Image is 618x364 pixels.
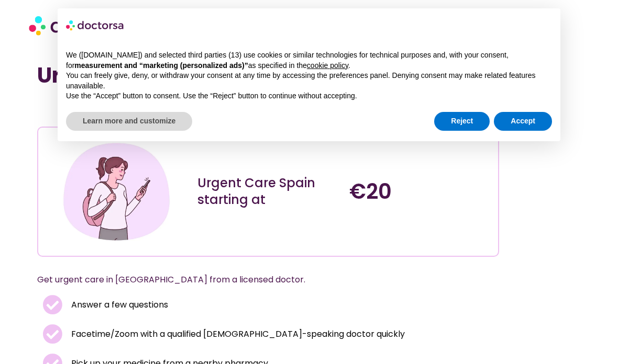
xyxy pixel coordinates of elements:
[69,327,405,342] span: Facetime/Zoom with a qualified [DEMOGRAPHIC_DATA]-speaking doctor quickly
[74,61,248,70] strong: measurement and “marketing (personalized ads)”
[66,112,192,131] button: Learn more and customize
[197,175,339,208] div: Urgent Care Spain starting at
[69,298,168,312] span: Answer a few questions
[37,63,500,88] h1: Urgent Care Near Me [GEOGRAPHIC_DATA]
[66,17,125,33] img: logo
[37,272,474,287] p: Get urgent care in [GEOGRAPHIC_DATA] from a licensed doctor.
[494,112,552,131] button: Accept
[307,61,348,70] a: cookie policy
[66,71,552,91] p: You can freely give, deny, or withdraw your consent at any time by accessing the preferences pane...
[66,91,552,101] p: Use the “Accept” button to consent. Use the “Reject” button to continue without accepting.
[66,50,552,71] p: We ([DOMAIN_NAME]) and selected third parties (13) use cookies or similar technologies for techni...
[42,104,200,116] iframe: Customer reviews powered by Trustpilot
[434,112,490,131] button: Reject
[60,135,173,248] img: Illustration depicting a young woman in a casual outfit, engaged with her smartphone. She has a p...
[349,179,491,204] h4: €20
